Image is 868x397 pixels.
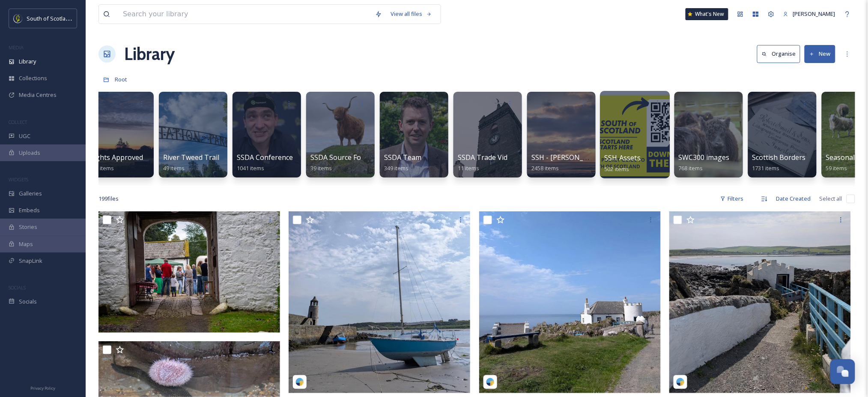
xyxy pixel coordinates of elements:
span: Galleries [19,189,42,198]
a: Privacy Policy [30,382,55,393]
a: SWC300 images768 items [679,153,730,172]
span: Rights Approved [89,153,143,162]
span: Select all [820,195,842,203]
a: SSDA Team349 items [384,153,421,172]
span: Socials [19,298,37,306]
span: 1731 items [752,164,780,172]
span: 502 items [605,165,629,172]
span: 49 items [163,164,185,172]
span: 59 items [826,164,847,172]
span: MEDIA [9,44,24,51]
a: Organise [757,45,805,63]
span: WIDGETS [9,176,28,183]
span: 11 items [458,164,479,172]
div: Date Created [772,190,815,207]
span: South of Scotland Destination Alliance [27,14,124,22]
img: snapsea-logo.png [486,378,495,386]
span: SnapLink [19,257,42,265]
a: SSDA Trade Videos11 items [458,153,519,172]
span: SSDA Trade Videos [458,153,519,162]
a: Library [124,41,175,67]
img: the_ratchers-18072897559782196.jpeg [669,211,851,393]
span: 39 items [310,164,332,172]
span: 2458 items [531,164,559,172]
img: 240817-Glenlair-Feastival-2024-6-Demijohn.jpg [98,211,280,333]
img: snapsea-logo.png [295,378,304,386]
a: SSH Assets502 items [605,154,641,173]
a: SSDA Source Footage39 items [310,153,380,172]
a: [PERSON_NAME] [779,6,840,22]
button: Organise [757,45,800,63]
a: Root [115,74,127,84]
span: Embeds [19,206,40,214]
img: images.jpeg [14,14,22,23]
span: Uploads [19,149,40,157]
span: Library [19,57,36,66]
span: SSH - [PERSON_NAME] [GEOGRAPHIC_DATA] [531,153,676,162]
span: Collections [19,74,47,82]
span: Media Centres [19,91,57,99]
span: SSDA Conference [237,153,293,162]
span: COLLECT [9,119,27,125]
span: Seasonality [826,153,863,162]
span: SOCIALS [9,284,26,291]
img: the_ratchers-18071177596821500.jpeg [289,211,470,393]
span: 199 file s [98,195,119,203]
button: Open Chat [830,359,855,384]
span: UGC [19,132,30,140]
a: Scottish Borders1731 items [752,153,806,172]
a: SSDA Conference1041 items [237,153,293,172]
a: View all files [386,6,436,22]
img: the_ratchers-17979406028714415.jpeg [479,211,661,393]
span: 1041 items [237,164,264,172]
span: River Tweed Trail [163,153,219,162]
span: Privacy Policy [30,385,55,391]
span: 349 items [384,164,409,172]
span: Scottish Borders [752,153,806,162]
button: New [805,45,835,63]
span: SWC300 images [679,153,730,162]
div: Filters [716,190,748,207]
span: Maps [19,240,33,248]
span: Stories [19,223,37,231]
span: SSDA Source Footage [310,153,380,162]
span: 768 items [679,164,703,172]
img: snapsea-logo.png [676,378,685,386]
a: River Tweed Trail49 items [163,153,219,172]
span: SSDA Team [384,153,421,162]
span: Root [115,75,127,83]
span: 607 items [89,164,114,172]
a: Rights Approved607 items [89,153,143,172]
span: [PERSON_NAME] [793,10,835,18]
a: Seasonality59 items [826,153,863,172]
input: Search your library [119,5,371,24]
a: SSH - [PERSON_NAME] [GEOGRAPHIC_DATA]2458 items [531,153,676,172]
a: What's New [686,8,728,20]
span: SSH Assets [605,153,641,162]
